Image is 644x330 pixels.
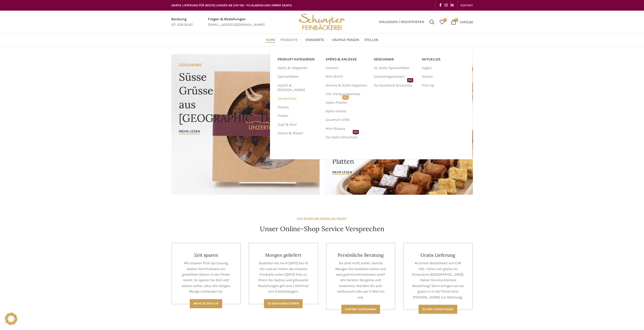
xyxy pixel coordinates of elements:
span: KONTAKT [461,4,473,7]
a: Home [266,35,275,45]
a: Vegan [422,64,465,72]
a: Zu den Konditionen [264,299,303,308]
a: St. Galler Spezialitäten [374,64,417,72]
a: Banner link [171,54,320,195]
div: Meine Wunschliste [437,17,447,27]
a: Saison [422,72,465,81]
a: Gipfeli & [PERSON_NAME] [278,81,320,94]
p: Bestellen Sie noch [DATE] bis 12 Uhr und wir liefern die meisten Produkte schon [DATE] früh zu Ih... [257,260,310,294]
a: Aktuelles [422,55,465,64]
img: Bäckerei Schwyter [297,11,347,33]
a: Standorte [305,35,327,45]
p: Ab einem Bestellwert von CHF 150.- liefern wir gratis im Grossraum [GEOGRAPHIC_DATA]. Haben Sie e... [411,260,465,300]
a: 0 CHF0.00 [448,17,475,27]
span: Home [266,38,275,42]
a: Mini-Süsses [326,124,369,133]
span: GRATIS LIEFERUNG FÜR BESTELLUNGEN AB CHF 150 - FILIALABHOLUNG IMMER GRATIS [171,4,292,7]
a: Mini-Brötli [326,72,369,81]
a: Gourmet-Löffel [326,116,369,124]
a: Site logo [297,19,347,24]
a: Suchen [427,17,437,27]
a: Zur Apéro BroschürePDF [326,133,369,142]
a: Zopf & Brot [278,120,320,129]
div: Main navigation [169,35,475,45]
a: Zur Geschenk BroschürePDF [374,81,417,90]
span: 0 [454,18,458,22]
a: PRODUKT KATEGORIEN [278,55,320,64]
h4: Gratis Lieferung [411,252,465,258]
p: Sie sind nicht sicher, welche Mengen Sie bestellen sollen und was gute Kombinationen sind? Wir be... [334,260,387,300]
span: Einloggen / Registrieren [379,20,424,24]
span: 0 [443,18,447,22]
span: Mehr zu Pick-Up [193,302,219,305]
a: Facebook social link [438,2,443,9]
a: Instagram social link [443,2,449,9]
a: Apéro-Salate [326,107,369,116]
a: Infobox link [208,16,265,28]
span: Kontakt aufnehmen [345,307,377,311]
span: Zu den Konditionen [267,302,299,305]
h4: Morgen geliefert [257,252,310,258]
a: Infobox link [171,16,193,28]
span: Zu den konditionen [422,307,454,311]
a: Geschenkgutschein [374,72,417,81]
a: Sandwiches [278,94,320,103]
a: Fladen [278,112,320,120]
a: Geschenke [374,55,417,64]
a: Häufige Fragen [332,35,359,45]
span: Stellen [364,38,378,42]
a: APÉRO & ANLÄSSE [326,55,369,64]
a: Süsses [278,103,320,112]
div: Secondary navigation [458,0,475,10]
a: Kontakt aufnehmen [341,305,380,314]
p: Mit unserer Pick-Up-Lösung stehen Ihre Produkte am gewählten Datum in der Filiale bereit. So spar... [180,260,233,294]
a: Produkte [280,35,300,45]
span: NEU [342,95,349,99]
span: PDF [407,78,413,82]
a: 0 [437,17,447,27]
a: Mehr zu Pick-Up [190,299,222,308]
h4: Unser Online-Shop Service Versprechen [260,224,384,233]
span: PDF [353,130,359,134]
a: Salate & Müesli [278,129,320,138]
span: Häufige Fragen [332,38,359,42]
a: Apéro & Häppchen [278,64,320,72]
span: Standorte [305,38,324,42]
h4: Zeit sparen [180,252,233,258]
a: Apéro-PlattenNEU [326,98,369,107]
a: Crostini [326,64,369,72]
a: Spezialitäten [278,72,320,81]
a: Einloggen / Registrieren [377,17,427,27]
a: Stellen [364,35,378,45]
strong: EIN RUNDUM-SORGLOS-PAKET [297,217,347,221]
bdi: 0.00 [460,20,473,24]
a: Banner link [325,124,473,195]
a: KONTAKT [461,0,473,10]
a: Zu den konditionen [419,305,457,314]
a: Warme & Kalte Häppchen [326,81,369,90]
a: XXL-Partysandwiches [326,90,369,98]
a: Linkedin social link [449,2,455,9]
span: Produkte [280,38,298,42]
a: Pick-Up [422,81,465,90]
h4: Persönliche Beratung [334,252,387,258]
span: CHF [460,20,466,24]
